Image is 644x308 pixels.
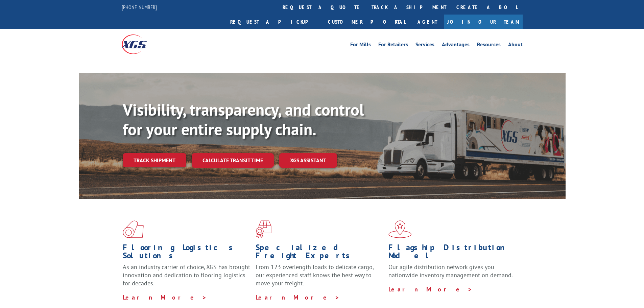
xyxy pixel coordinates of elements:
[123,153,186,167] a: Track shipment
[378,42,408,49] a: For Retailers
[123,220,144,238] img: xgs-icon-total-supply-chain-intelligence-red
[388,220,412,238] img: xgs-icon-flagship-distribution-model-red
[123,263,250,287] span: As an industry carrier of choice, XGS has brought innovation and dedication to flooring logistics...
[442,42,470,49] a: Advantages
[350,42,371,49] a: For Mills
[256,243,383,263] h1: Specialized Freight Experts
[323,15,411,29] a: Customer Portal
[508,42,523,49] a: About
[123,243,251,263] h1: Flooring Logistics Solutions
[388,285,473,293] a: Learn More >
[123,99,364,140] b: Visibility, transparency, and control for your entire supply chain.
[256,220,271,238] img: xgs-icon-focused-on-flooring-red
[279,153,337,168] a: XGS ASSISTANT
[256,263,383,293] p: From 123 overlength loads to delicate cargo, our experienced staff knows the best way to move you...
[388,263,513,279] span: Our agile distribution network gives you nationwide inventory management on demand.
[477,42,501,49] a: Resources
[123,293,207,301] a: Learn More >
[225,15,323,29] a: Request a pickup
[411,15,444,29] a: Agent
[415,42,434,49] a: Services
[388,243,516,263] h1: Flagship Distribution Model
[256,293,340,301] a: Learn More >
[192,153,274,168] a: Calculate transit time
[444,15,523,29] a: Join Our Team
[122,4,157,10] a: [PHONE_NUMBER]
